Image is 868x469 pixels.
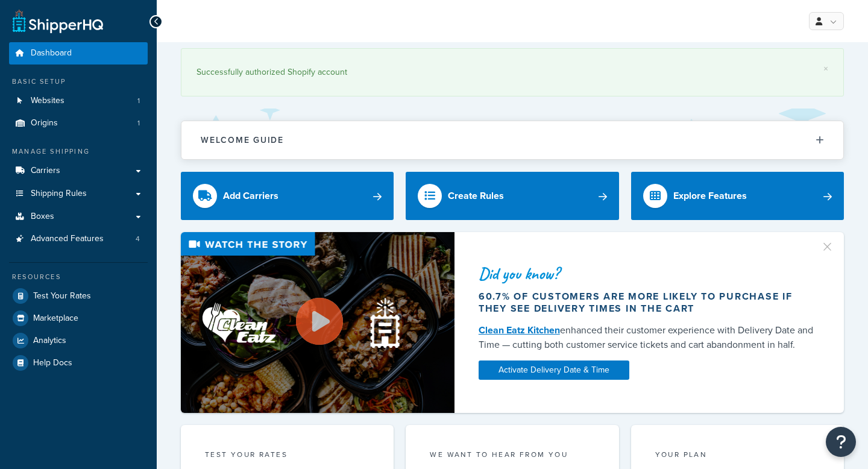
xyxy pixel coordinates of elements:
[9,77,148,87] div: Basic Setup
[31,234,104,244] span: Advanced Features
[655,449,820,463] div: Your Plan
[9,206,148,228] a: Boxes
[9,160,148,182] a: Carriers
[479,360,629,380] a: Activate Delivery Date & Time
[33,336,66,346] span: Analytics
[197,64,828,81] div: Successfully authorized Shopify account
[31,189,87,199] span: Shipping Rules
[9,42,148,65] a: Dashboard
[479,291,815,315] div: 60.7% of customers are more likely to purchase if they see delivery times in the cart
[430,449,594,460] p: we want to hear from you
[137,96,140,106] span: 1
[9,307,148,329] a: Marketplace
[181,232,454,412] img: Video thumbnail
[31,48,72,58] span: Dashboard
[33,291,91,301] span: Test Your Rates
[9,112,148,134] a: Origins1
[31,118,58,128] span: Origins
[826,427,856,457] button: Open Resource Center
[673,187,747,204] div: Explore Features
[448,187,504,204] div: Create Rules
[33,313,78,324] span: Marketplace
[181,121,843,159] button: Welcome Guide
[9,183,148,205] a: Shipping Rules
[479,323,560,337] a: Clean Eatz Kitchen
[9,146,148,157] div: Manage Shipping
[31,212,54,222] span: Boxes
[223,187,278,204] div: Add Carriers
[9,90,148,112] a: Websites1
[9,285,148,307] a: Test Your Rates
[9,90,148,112] li: Websites
[137,118,140,128] span: 1
[205,449,370,463] div: Test your rates
[136,234,140,244] span: 4
[33,358,72,368] span: Help Docs
[823,64,828,74] a: ×
[631,172,844,220] a: Explore Features
[9,352,148,374] a: Help Docs
[9,272,148,282] div: Resources
[479,265,815,282] div: Did you know?
[9,112,148,134] li: Origins
[31,166,60,176] span: Carriers
[479,323,815,352] div: enhanced their customer experience with Delivery Date and Time — cutting both customer service ti...
[9,228,148,250] li: Advanced Features
[9,228,148,250] a: Advanced Features4
[9,330,148,351] a: Analytics
[31,96,64,106] span: Websites
[181,172,394,220] a: Add Carriers
[406,172,618,220] a: Create Rules
[201,136,284,145] h2: Welcome Guide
